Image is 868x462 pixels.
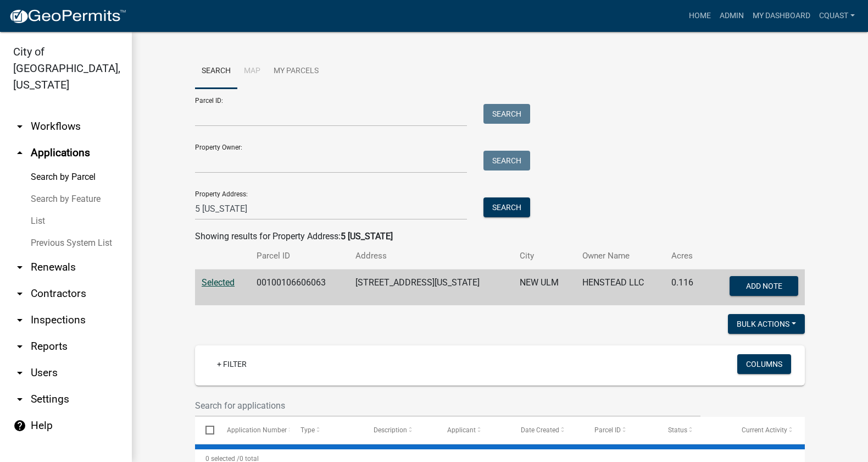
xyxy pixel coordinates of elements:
[267,54,325,89] a: My Parcels
[363,417,437,443] datatable-header-cell: Description
[715,5,748,26] a: Admin
[437,417,510,443] datatable-header-cell: Applicant
[815,5,859,26] a: cquast
[513,243,576,269] th: City
[13,287,26,300] i: arrow_drop_down
[447,426,476,434] span: Applicant
[576,269,665,306] td: HENSTEAD LLC
[730,276,798,296] button: Add Note
[13,261,26,274] i: arrow_drop_down
[728,314,805,334] button: Bulk Actions
[745,282,782,290] span: Add Note
[483,104,530,124] button: Search
[250,243,348,269] th: Parcel ID
[13,419,26,432] i: help
[748,5,815,26] a: My Dashboard
[349,243,513,269] th: Address
[208,354,255,374] a: + Filter
[349,269,513,306] td: [STREET_ADDRESS][US_STATE]
[290,417,363,443] datatable-header-cell: Type
[374,426,407,434] span: Description
[665,269,707,306] td: 0.116
[195,54,237,89] a: Search
[195,417,216,443] datatable-header-cell: Select
[513,269,576,306] td: NEW ULM
[341,231,393,241] strong: 5 [US_STATE]
[227,426,287,434] span: Application Number
[13,366,26,380] i: arrow_drop_down
[216,417,290,443] datatable-header-cell: Application Number
[483,151,530,170] button: Search
[737,354,791,374] button: Columns
[13,146,26,159] i: arrow_drop_up
[510,417,584,443] datatable-header-cell: Date Created
[665,243,707,269] th: Acres
[250,269,348,306] td: 00100106606063
[685,5,715,26] a: Home
[483,197,530,217] button: Search
[742,426,787,434] span: Current Activity
[731,417,805,443] datatable-header-cell: Current Activity
[658,417,731,443] datatable-header-cell: Status
[13,393,26,406] i: arrow_drop_down
[576,243,665,269] th: Owner Name
[195,230,805,243] div: Showing results for Property Address:
[301,426,315,434] span: Type
[13,313,26,327] i: arrow_drop_down
[521,426,559,434] span: Date Created
[202,277,235,288] a: Selected
[13,120,26,133] i: arrow_drop_down
[195,394,700,417] input: Search for applications
[594,426,621,434] span: Parcel ID
[13,340,26,353] i: arrow_drop_down
[668,426,687,434] span: Status
[584,417,658,443] datatable-header-cell: Parcel ID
